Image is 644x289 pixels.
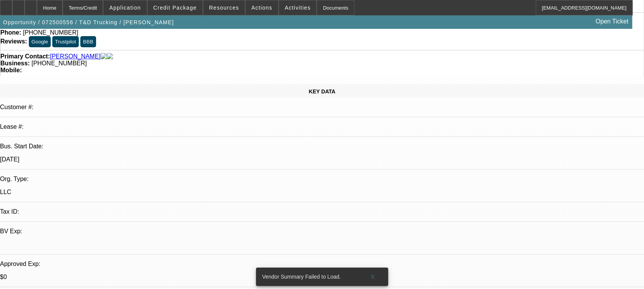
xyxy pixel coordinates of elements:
[360,270,385,284] button: X
[203,0,245,15] button: Resources
[256,267,360,286] div: Vendor Summary Failed to Load.
[0,29,21,36] strong: Phone:
[107,53,113,60] img: linkedin-icon.png
[29,36,51,47] button: Google
[0,38,27,45] strong: Reviews:
[32,60,87,66] span: [PHONE_NUMBER]
[80,36,96,47] button: BBB
[148,0,202,15] button: Credit Package
[0,60,30,66] strong: Business:
[279,0,317,15] button: Activities
[246,0,278,15] button: Actions
[109,5,141,11] span: Application
[3,19,174,25] span: Opportunity / 072500556 / T&D Trucking / [PERSON_NAME]
[50,53,101,60] a: [PERSON_NAME]
[209,5,239,11] span: Resources
[285,5,311,11] span: Activities
[371,274,375,280] span: X
[23,29,78,36] span: [PHONE_NUMBER]
[103,0,146,15] button: Application
[52,36,78,47] button: Trustpilot
[593,15,631,28] a: Open Ticket
[153,5,197,11] span: Credit Package
[0,53,50,60] strong: Primary Contact:
[0,67,22,73] strong: Mobile:
[101,53,107,60] img: facebook-icon.png
[251,5,272,11] span: Actions
[309,88,335,95] span: KEY DATA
